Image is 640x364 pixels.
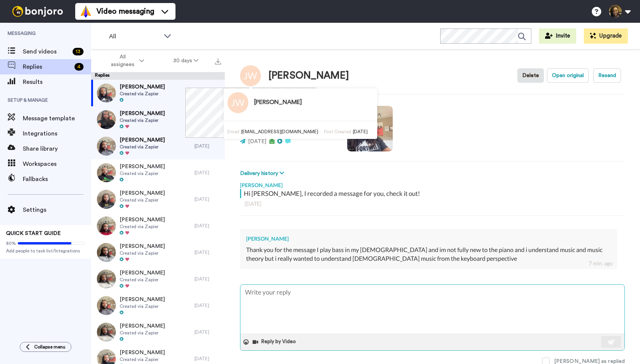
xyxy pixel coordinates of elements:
[593,68,621,83] button: Resend
[91,106,225,133] a: [PERSON_NAME]Created via Zapier[DATE]
[23,205,91,214] span: Settings
[91,266,225,292] a: [PERSON_NAME]Created via Zapier[DATE]
[246,235,611,243] div: [PERSON_NAME]
[120,144,165,150] span: Created via Zapier
[23,175,91,184] span: Fallbacks
[97,110,116,129] img: f9bec66e-5965-43c8-a3f3-39f4b7292dc4-thumb.jpg
[120,243,165,250] span: [PERSON_NAME]
[91,80,225,106] a: [PERSON_NAME]Created via Zapier7 min. ago
[120,83,165,91] span: [PERSON_NAME]
[23,47,70,56] span: Send videos
[324,129,351,134] span: First Created
[6,231,61,236] span: QUICK START GUIDE
[269,70,349,81] div: [PERSON_NAME]
[120,197,165,203] span: Created via Zapier
[194,196,221,202] div: [DATE]
[73,48,84,55] div: 13
[244,189,623,198] div: Hi [PERSON_NAME], I recorded a message for you, check it out!
[96,6,154,17] span: Video messaging
[6,248,85,254] span: Add people to task list/Integrations
[74,63,84,71] div: 4
[194,329,221,335] div: [DATE]
[589,260,613,267] div: 7 min. ago
[91,133,225,159] a: [PERSON_NAME]Created via Zapier[DATE]
[80,5,92,17] img: vm-color.svg
[228,129,239,134] span: Email
[120,170,165,176] span: Created via Zapier
[91,159,225,186] a: [PERSON_NAME]Created via Zapier[DATE]
[241,129,318,134] span: [EMAIL_ADDRESS][DOMAIN_NAME]
[23,144,91,153] span: Share library
[228,92,248,113] img: Image of Jeremiah West
[97,137,116,156] img: 20b2b79e-cfcf-4835-be83-4963ab622a80-thumb.jpg
[517,68,544,83] button: Delete
[194,303,221,309] div: [DATE]
[23,129,91,138] span: Integrations
[20,342,71,352] button: Collapse menu
[91,186,225,213] a: [PERSON_NAME]Created via Zapier[DATE]
[245,200,620,208] div: [DATE]
[6,240,16,246] span: 80%
[120,277,165,283] span: Created via Zapier
[120,136,165,144] span: [PERSON_NAME]
[91,319,225,345] a: [PERSON_NAME]Created via Zapier[DATE]
[97,216,116,235] img: 985d6dfd-3877-4abe-8b00-2413bf3feb2c-thumb.jpg
[120,216,165,224] span: [PERSON_NAME]
[97,190,116,209] img: e2dd0900-b354-4c39-b712-78d2caaa9486-thumb.jpg
[120,117,165,123] span: Created via Zapier
[240,169,286,178] button: Delivery history
[547,68,589,83] button: Open original
[97,84,116,102] img: bd52acd7-d313-4a07-80f9-5ac4ab59eb8e-thumb.jpg
[194,143,221,149] div: [DATE]
[353,129,368,134] span: [DATE]
[120,322,165,330] span: [PERSON_NAME]
[240,65,261,86] img: Image of Jeremiah West
[120,163,165,170] span: [PERSON_NAME]
[194,356,221,362] div: [DATE]
[109,32,160,41] span: All
[120,303,165,309] span: Created via Zapier
[584,28,628,44] button: Upgrade
[34,344,65,350] span: Collapse menu
[120,224,165,230] span: Created via Zapier
[240,178,625,189] div: [PERSON_NAME]
[120,296,165,303] span: [PERSON_NAME]
[91,239,225,266] a: [PERSON_NAME]Created via Zapier[DATE]
[23,77,91,87] span: Results
[120,269,165,277] span: [PERSON_NAME]
[159,54,213,68] button: 30 days
[97,243,116,262] img: a83bb9c2-eb9a-4d64-b212-52288ea853cc-thumb.jpg
[215,58,221,65] img: export.svg
[107,53,138,68] span: All assignees
[252,336,298,348] button: Reply by Video
[97,163,116,182] img: 04d79707-c651-479b-90bb-1f8784656b1a-thumb.jpg
[120,110,165,117] span: [PERSON_NAME]
[246,246,611,263] div: Thank you for the message I play bass in my [DEMOGRAPHIC_DATA] and im not fully new to the piano ...
[91,292,225,319] a: [PERSON_NAME]Created via Zapier[DATE]
[607,339,616,345] img: send-white.svg
[120,250,165,256] span: Created via Zapier
[248,139,266,144] span: [DATE]
[120,330,165,336] span: Created via Zapier
[23,114,91,123] span: Message template
[120,349,165,356] span: [PERSON_NAME]
[93,50,159,71] button: All assignees
[23,62,71,71] span: Replies
[97,323,116,342] img: e3c69a84-f8a4-48a4-aabb-5628fec35d4e-thumb.jpg
[213,55,223,66] button: Export all results that match these filters now.
[120,91,165,97] span: Created via Zapier
[91,213,225,239] a: [PERSON_NAME]Created via Zapier[DATE]
[254,99,302,106] h3: [PERSON_NAME]
[194,276,221,282] div: [DATE]
[23,159,91,169] span: Workspaces
[9,6,66,17] img: bj-logo-header-white.svg
[120,189,165,197] span: [PERSON_NAME]
[194,223,221,229] div: [DATE]
[194,249,221,255] div: [DATE]
[97,269,116,288] img: 08bbd10b-61a6-4f2d-9433-fe9bbdaddec0-thumb.jpg
[97,296,116,315] img: 438439f4-27b7-4d7a-a13b-65a2a5cb7eaf-thumb.jpg
[91,72,225,80] div: Replies
[539,28,576,44] button: Invite
[194,170,221,176] div: [DATE]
